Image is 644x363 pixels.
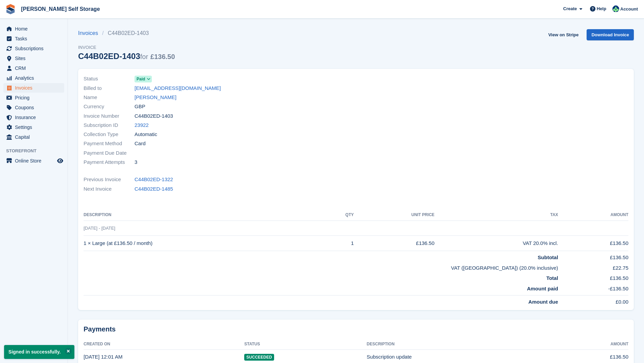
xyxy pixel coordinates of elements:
[84,236,324,251] td: 1 × Large (at £136.50 / month)
[84,75,135,83] span: Status
[3,113,64,122] a: menu
[558,236,628,251] td: £136.50
[354,236,434,251] td: £136.50
[563,5,577,12] span: Create
[84,339,244,350] th: Created On
[3,63,64,73] a: menu
[135,176,173,184] a: C44B02ED-1322
[538,254,558,260] strong: Subtotal
[367,339,553,350] th: Description
[3,24,64,34] a: menu
[15,93,56,102] span: Pricing
[84,185,135,193] span: Next Invoice
[84,131,135,138] span: Collection Type
[135,158,137,166] span: 3
[15,156,56,166] span: Online Store
[3,156,64,166] a: menu
[135,75,152,83] a: Paid
[84,325,628,333] h2: Payments
[84,94,135,101] span: Name
[135,94,176,101] a: [PERSON_NAME]
[137,76,145,82] span: Paid
[15,63,56,73] span: CRM
[15,132,56,142] span: Capital
[78,29,175,37] nav: breadcrumbs
[135,121,149,129] a: 23922
[587,29,634,40] a: Download Invoice
[597,5,606,12] span: Help
[3,34,64,43] a: menu
[620,6,638,13] span: Account
[244,354,274,361] span: Succeeded
[135,103,145,111] span: GBP
[84,354,123,360] time: 2024-01-26 00:01:49 UTC
[244,339,366,350] th: Status
[84,262,558,272] td: VAT ([GEOGRAPHIC_DATA]) (20.0% inclusive)
[3,83,64,93] a: menu
[3,132,64,142] a: menu
[84,121,135,129] span: Subscription ID
[78,52,175,61] div: C44B02ED-1403
[18,3,103,15] a: [PERSON_NAME] Self Storage
[84,84,135,92] span: Billed to
[135,140,146,148] span: Card
[5,4,16,14] img: stora-icon-8386f47178a22dfd0bd8f6a31ec36ba5ce8667c1dd55bd0f319d3a0aa187defe.svg
[15,34,56,43] span: Tasks
[84,140,135,148] span: Payment Method
[3,103,64,112] a: menu
[552,339,628,350] th: Amount
[15,73,56,83] span: Analytics
[78,29,102,37] a: Invoices
[135,112,173,120] span: C44B02ED-1403
[84,149,135,157] span: Payment Due Date
[3,73,64,83] a: menu
[56,157,64,165] a: Preview store
[15,54,56,63] span: Sites
[140,53,148,60] span: for
[527,286,558,291] strong: Amount paid
[135,185,173,193] a: C44B02ED-1485
[434,240,558,247] div: VAT 20.0% incl.
[15,83,56,93] span: Invoices
[135,131,157,138] span: Automatic
[3,44,64,53] a: menu
[84,158,135,166] span: Payment Attempts
[3,93,64,102] a: menu
[324,236,354,251] td: 1
[15,24,56,34] span: Home
[545,29,581,40] a: View on Stripe
[3,54,64,63] a: menu
[84,210,324,221] th: Description
[354,210,434,221] th: Unit Price
[84,112,135,120] span: Invoice Number
[324,210,354,221] th: QTY
[558,210,628,221] th: Amount
[15,103,56,112] span: Coupons
[558,251,628,262] td: £136.50
[558,282,628,295] td: -£136.50
[78,44,175,51] span: Invoice
[3,122,64,132] a: menu
[6,148,68,154] span: Storefront
[612,5,619,12] img: Dafydd Pritchard
[434,210,558,221] th: Tax
[15,122,56,132] span: Settings
[84,176,135,184] span: Previous Invoice
[84,103,135,111] span: Currency
[546,275,558,281] strong: Total
[558,295,628,306] td: £0.00
[15,44,56,53] span: Subscriptions
[558,262,628,272] td: £22.75
[15,113,56,122] span: Insurance
[558,272,628,282] td: £136.50
[4,345,74,359] p: Signed in successfully.
[84,226,115,231] span: [DATE] - [DATE]
[150,53,175,60] span: £136.50
[135,84,221,92] a: [EMAIL_ADDRESS][DOMAIN_NAME]
[529,299,558,305] strong: Amount due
